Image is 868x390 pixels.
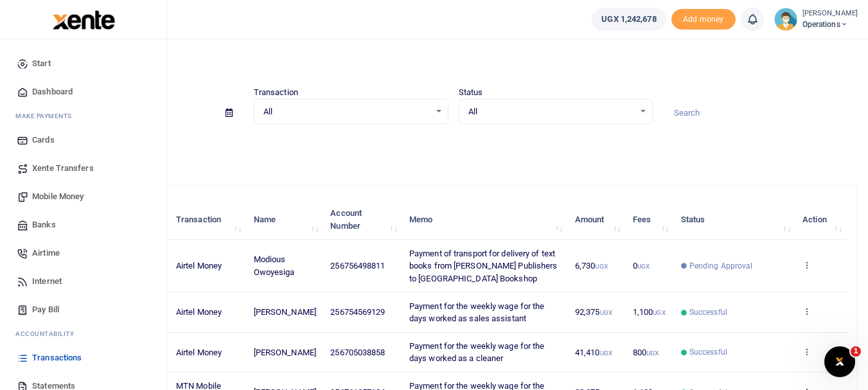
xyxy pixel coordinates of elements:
[10,324,156,344] li: Ac
[32,162,94,175] span: Xente Transfers
[674,200,795,240] th: Status: activate to sort column ascending
[22,111,72,121] span: ake Payments
[10,182,156,211] a: Mobile Money
[646,350,659,357] small: UGX
[10,267,156,296] a: Internet
[802,19,858,30] span: Operations
[633,348,659,357] span: 800
[254,254,295,277] span: Modious Owoyesiga
[592,8,666,31] a: UGX 1,242,678
[409,341,545,364] span: Payment for the weekly wage for the days worked as a cleaner
[32,134,55,146] span: Cards
[633,261,650,270] span: 0
[32,85,73,98] span: Dashboard
[633,307,666,317] span: 1,100
[663,102,858,124] input: Search
[10,211,156,239] a: Banks
[653,309,665,316] small: UGX
[10,49,156,78] a: Start
[53,10,115,30] img: logo-large
[10,296,156,324] a: Pay Bill
[409,301,545,324] span: Payment for the weekly wage for the days worked as sales assistant
[254,86,298,99] label: Transaction
[671,9,736,30] span: Add money
[802,8,858,19] small: [PERSON_NAME]
[10,106,156,126] li: M
[323,200,402,240] th: Account Number: activate to sort column ascending
[51,14,115,24] a: logo-small logo-large logo-large
[49,55,858,69] h4: Transactions
[600,309,612,316] small: UGX
[32,57,51,70] span: Start
[25,329,74,339] span: countability
[601,13,656,26] span: UGX 1,242,678
[176,348,222,357] span: Airtel Money
[689,260,753,272] span: Pending Approval
[575,348,612,357] span: 41,410
[568,200,626,240] th: Amount: activate to sort column ascending
[626,200,674,240] th: Fees: activate to sort column ascending
[330,261,385,270] span: 256756498811
[176,307,222,317] span: Airtel Money
[32,190,84,203] span: Mobile Money
[246,200,323,240] th: Name: activate to sort column ascending
[409,249,558,283] span: Payment of transport for delivery of text books from [PERSON_NAME] Publishers to [GEOGRAPHIC_DATA...
[774,8,858,31] a: profile-user [PERSON_NAME] Operations
[330,348,385,357] span: 256705038858
[263,105,430,118] span: All
[254,307,316,317] span: [PERSON_NAME]
[587,8,671,31] li: Wallet ballance
[600,350,612,357] small: UGX
[10,78,156,106] a: Dashboard
[330,307,385,317] span: 256754569129
[169,200,247,240] th: Transaction: activate to sort column ascending
[595,263,607,270] small: UGX
[32,218,56,231] span: Banks
[689,306,727,318] span: Successful
[468,105,635,118] span: All
[32,303,59,316] span: Pay Bill
[10,154,156,182] a: Xente Transfers
[689,346,727,358] span: Successful
[575,307,612,317] span: 92,375
[402,200,568,240] th: Memo: activate to sort column ascending
[10,126,156,154] a: Cards
[254,348,316,357] span: [PERSON_NAME]
[459,86,483,99] label: Status
[176,261,222,270] span: Airtel Money
[637,263,650,270] small: UGX
[774,8,797,31] img: profile-user
[575,261,608,270] span: 6,730
[10,239,156,267] a: Airtime
[32,351,82,364] span: Transactions
[10,344,156,372] a: Transactions
[671,9,736,30] li: Toup your wallet
[824,346,855,377] iframe: Intercom live chat
[795,200,847,240] th: Action: activate to sort column ascending
[49,139,858,153] p: Download
[32,275,62,288] span: Internet
[851,346,861,357] span: 1
[671,13,736,23] a: Add money
[32,247,60,260] span: Airtime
